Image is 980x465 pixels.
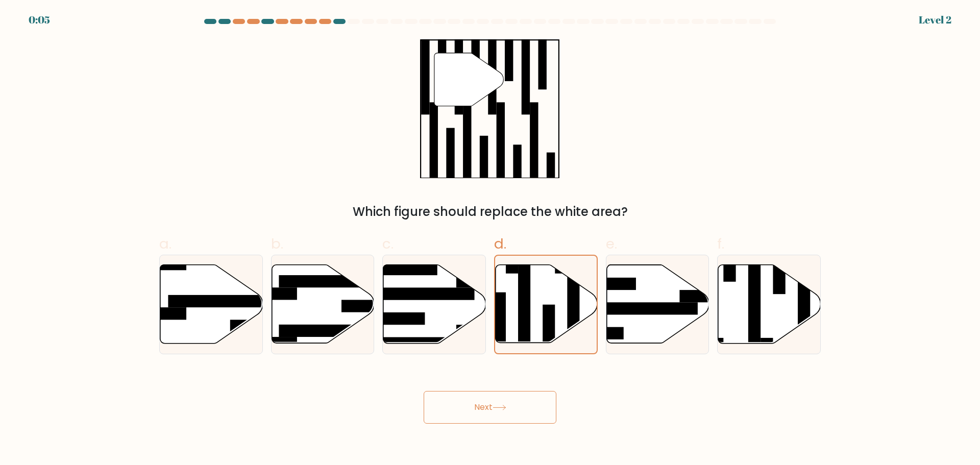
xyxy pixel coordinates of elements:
span: b. [271,234,283,254]
div: 0:05 [29,12,50,28]
span: a. [159,234,171,254]
button: Next [424,391,556,424]
div: Which figure should replace the white area? [165,203,815,221]
span: d. [494,234,506,254]
div: Level 2 [919,12,951,28]
g: " [434,53,504,106]
span: e. [606,234,617,254]
span: f. [717,234,724,254]
span: c. [382,234,394,254]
